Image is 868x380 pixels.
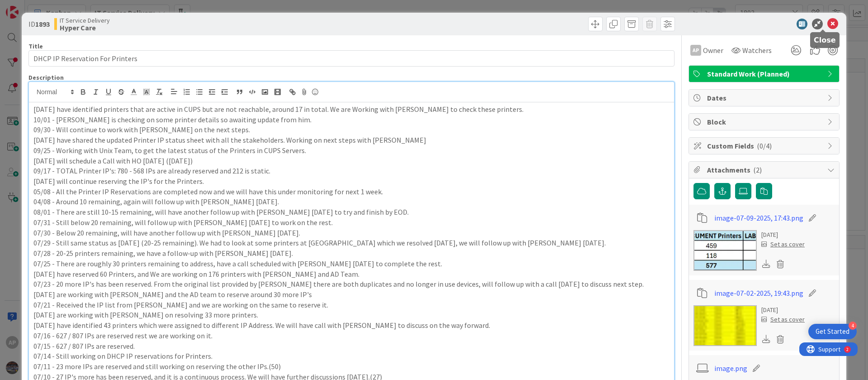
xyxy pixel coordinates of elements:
span: Support [19,1,41,12]
div: Get Started [816,327,849,336]
p: 07/28 - 20-25 printers remaining, we have a follow-up with [PERSON_NAME] [DATE]. [33,248,670,259]
p: [DATE] will schedule a Call with HO [DATE] ([DATE]) [33,156,670,166]
span: Attachments [707,164,823,175]
div: Open Get Started checklist, remaining modules: 4 [808,324,857,339]
b: Hyper Care [60,24,110,31]
p: [DATE] are working with [PERSON_NAME] on resolving 33 more printers. [33,310,670,320]
p: 07/31 - Still below 20 remaining, will follow up with [PERSON_NAME] [DATE] to work on the rest. [33,217,670,228]
p: 07/11 - 23 more IPs are reserved and still working on reserving the other IPs.(50) [33,361,670,372]
h5: Close [814,36,836,44]
div: 2 [47,4,49,11]
a: image-07-09-2025, 17:43.png [714,212,803,223]
p: 10/01 - [PERSON_NAME] is checking on some printer details so awaiting update from him. [33,115,670,125]
div: Set as cover [761,315,805,324]
span: ( 2 ) [753,165,762,174]
a: image.png [714,363,747,374]
p: 07/15 - 627 / 807 IPs are reserved. [33,341,670,351]
a: image-07-02-2025, 19:43.png [714,288,803,298]
p: [DATE] will continue reserving the IP's for the Printers. [33,176,670,187]
p: 09/25 - Working with Unix Team, to get the latest status of the Printers in CUPS Servers. [33,145,670,156]
p: 07/25 - There are roughly 30 printers remaining to address, have a call scheduled with [PERSON_NA... [33,259,670,269]
input: type card name here... [28,50,675,67]
p: 08/01 - There are still 10-15 remaining, will have another follow up with [PERSON_NAME] [DATE] to... [33,207,670,217]
b: 1893 [35,19,50,29]
p: [DATE] have identified printers that are active in CUPS but are not reachable, around 17 in total... [33,104,670,115]
p: 07/21 - Received the IP list from [PERSON_NAME] and we are working on the same to reserve it. [33,300,670,310]
div: Download [761,258,771,270]
p: 07/23 - 20 more IP's has been reserved. From the original list provided by [PERSON_NAME] there ar... [33,279,670,289]
div: Download [761,333,771,345]
p: 07/30 - Below 20 remaining, will have another follow up with [PERSON_NAME] [DATE]. [33,228,670,238]
p: 07/14 - Still working on DHCP IP reservations for Printers. [33,351,670,361]
div: AP [690,45,701,56]
span: Block [707,116,823,127]
div: Set as cover [761,240,805,249]
span: ( 0/4 ) [757,141,772,150]
div: [DATE] [761,305,805,315]
p: 09/30 - Will continue to work with [PERSON_NAME] on the next steps. [33,125,670,135]
div: 4 [849,322,857,330]
span: Watchers [742,45,772,56]
span: ID [28,19,50,29]
p: 07/16 - 627 / 807 IPs are reserved rest we are working on it. [33,331,670,341]
span: Dates [707,92,823,103]
p: 07/29 - Still same status as [DATE] (20-25 remaining). We had to look at some printers at [GEOGRA... [33,238,670,248]
span: Standard Work (Planned) [707,68,823,79]
div: [DATE] [761,230,805,240]
span: IT Service Delivery [60,17,110,24]
p: 05/08 - All the Printer IP Reservations are completed now and we will have this under monitoring ... [33,187,670,197]
p: 04/08 - Around 10 remaining, again will follow up with [PERSON_NAME] [DATE]. [33,197,670,207]
span: Description [28,73,64,82]
span: Owner [703,45,723,56]
span: Custom Fields [707,140,823,151]
p: [DATE] have identified 43 printers which were assigned to different IP Address. We will have call... [33,320,670,331]
p: [DATE] have shared the updated Printer IP status sheet with all the stakeholders. Working on next... [33,135,670,145]
p: [DATE] have reserved 60 Printers, and We are working on 176 printers with [PERSON_NAME] and AD Team. [33,269,670,279]
label: Title [28,42,43,50]
p: 09/17 - TOTAL Printer IP's: 780 - 568 IPs are already reserved and 212 is static. [33,166,670,176]
p: [DATE] are working with [PERSON_NAME] and the AD team to reserve around 30 more IP's [33,289,670,300]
